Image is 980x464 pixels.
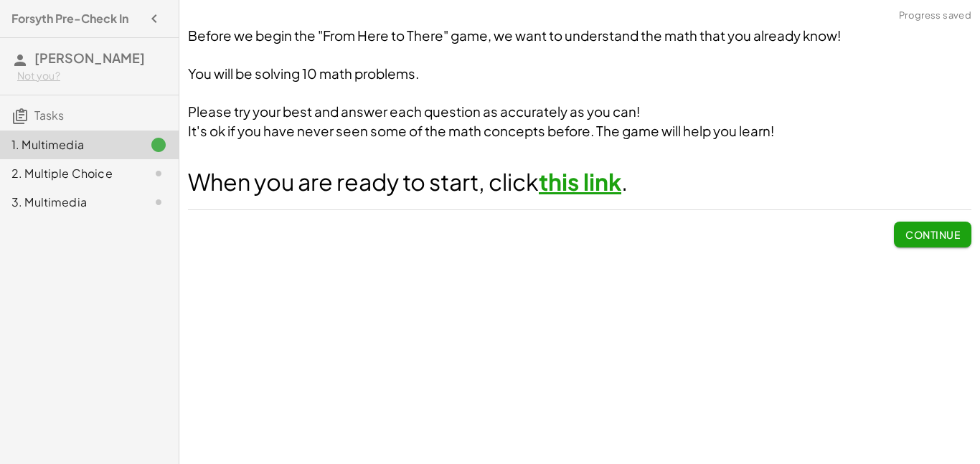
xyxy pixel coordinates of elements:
button: Continue [894,222,971,247]
span: . [621,167,628,196]
span: Continue [905,228,960,241]
i: Task not started. [150,194,167,211]
h4: Forsyth Pre-Check In [11,10,128,27]
div: Not you? [17,69,167,83]
i: Task finished. [150,136,167,153]
span: [PERSON_NAME] [34,49,145,66]
span: Before we begin the "From Here to There" game, we want to understand the math that you already know! [188,27,841,44]
span: Please try your best and answer each question as accurately as you can! [188,103,640,120]
span: When you are ready to start, click [188,167,539,196]
span: Progress saved [899,9,971,23]
div: 3. Multimedia [11,194,127,211]
i: Task not started. [150,165,167,182]
span: You will be solving 10 math problems. [188,65,419,82]
span: Tasks [34,108,64,123]
div: 1. Multimedia [11,136,127,153]
a: this link [539,167,621,196]
span: It's ok if you have never seen some of the math concepts before. The game will help you learn! [188,123,774,139]
div: 2. Multiple Choice [11,165,127,182]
